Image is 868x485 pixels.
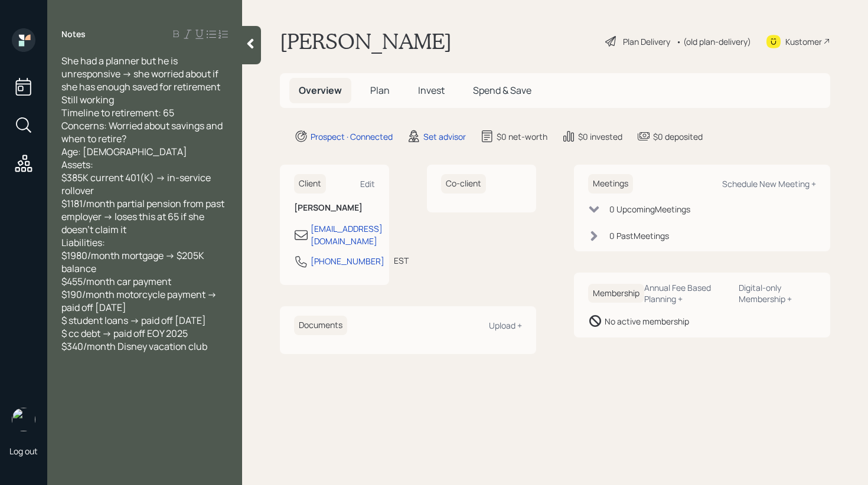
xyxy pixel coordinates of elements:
[61,171,213,197] span: $385K current 401(K) -> in-service rollover
[609,203,690,215] div: 0 Upcoming Meeting s
[370,84,390,97] span: Plan
[299,84,342,97] span: Overview
[61,249,206,275] span: $1980/month mortgage -> $205K balance
[61,236,105,249] span: Liabilities:
[61,119,224,145] span: Concerns: Worried about savings and when to retire?
[605,315,689,327] div: No active membership
[418,84,445,97] span: Invest
[61,314,206,327] span: $ student loans -> paid off [DATE]
[12,408,35,431] img: retirable_logo.png
[473,84,531,97] span: Spend & Save
[785,35,822,48] div: Kustomer
[676,35,751,48] div: • (old plan-delivery)
[588,284,644,303] h6: Membership
[61,145,187,158] span: Age: [DEMOGRAPHIC_DATA]
[644,282,729,304] div: Annual Fee Based Planning +
[61,197,226,236] span: $1181/month partial pension from past employer -> loses this at 65 if she doesn't claim it
[489,320,522,331] div: Upload +
[61,28,86,40] label: Notes
[61,340,207,353] span: $340/month Disney vacation club
[311,130,393,143] div: Prospect · Connected
[623,35,670,48] div: Plan Delivery
[311,255,384,267] div: [PHONE_NUMBER]
[280,28,452,54] h1: [PERSON_NAME]
[441,174,486,194] h6: Co-client
[394,254,409,267] div: EST
[61,288,218,314] span: $190/month motorcycle payment -> paid off [DATE]
[311,222,383,247] div: [EMAIL_ADDRESS][DOMAIN_NAME]
[61,327,188,340] span: $ cc debt -> paid off EOY 2025
[423,130,466,143] div: Set advisor
[294,316,347,335] h6: Documents
[653,130,703,143] div: $0 deposited
[497,130,547,143] div: $0 net-worth
[294,174,326,194] h6: Client
[61,54,220,93] span: She had a planner but he is unresponsive -> she worried about if she has enough saved for retirement
[739,282,816,304] div: Digital-only Membership +
[9,445,38,457] div: Log out
[61,158,93,171] span: Assets:
[722,178,816,189] div: Schedule New Meeting +
[61,93,114,106] span: Still working
[578,130,622,143] div: $0 invested
[588,174,633,194] h6: Meetings
[61,106,174,119] span: Timeline to retirement: 65
[294,203,375,213] h6: [PERSON_NAME]
[609,230,669,242] div: 0 Past Meeting s
[360,178,375,189] div: Edit
[61,275,171,288] span: $455/month car payment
